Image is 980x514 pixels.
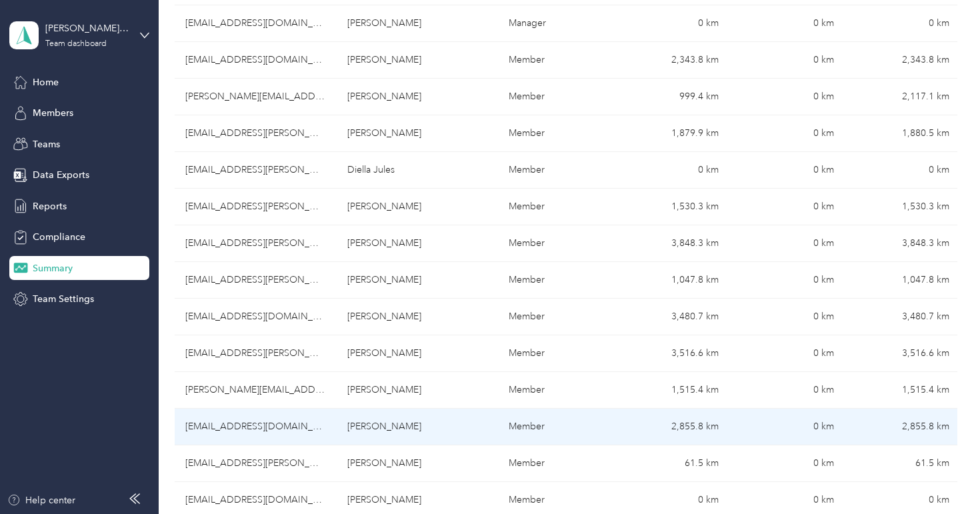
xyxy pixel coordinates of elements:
td: djules2@acosta.com [175,152,337,189]
td: Parmeet Singh [337,445,499,482]
td: 0 km [845,5,960,42]
td: abhatti2@acosta.com [175,115,337,152]
button: Help center [7,493,75,507]
td: 3,848.3 km [845,225,960,262]
td: 0 km [729,152,845,189]
td: 3,848.3 km [614,225,729,262]
td: 0 km [729,445,845,482]
td: jfrisch@acosta.com [175,189,337,225]
td: Manager [498,5,613,42]
td: Kaitlyn Lacombe [337,299,499,335]
span: Summary [33,261,73,275]
td: Megan McRobbie [337,225,499,262]
td: mbartlett@acosta.com [175,262,337,299]
td: Member [498,152,613,189]
td: 0 km [729,5,845,42]
td: 2,343.8 km [614,42,729,79]
td: Member [498,299,613,335]
iframe: Everlance-gr Chat Button Frame [905,439,980,514]
td: Jordan Frisch [337,189,499,225]
td: Member [498,79,613,115]
td: 0 km [729,42,845,79]
td: Jaime Abblitt [337,409,499,445]
td: Diella Jules [337,152,499,189]
td: 0 km [729,299,845,335]
span: Members [33,106,73,120]
td: chearbear13@hotmail.com [175,409,337,445]
td: wpetronio@acosta.com [175,335,337,372]
td: Michael Bartlett [337,262,499,299]
td: Daniel Ocampo [337,79,499,115]
div: Team dashboard [45,40,107,48]
td: daniel.robert@acosta.com [175,372,337,409]
td: 0 km [614,152,729,189]
td: Chris Brodie [337,5,499,42]
td: 2,117.1 km [845,79,960,115]
div: [PERSON_NAME]'s Team [45,21,129,35]
td: 0 km [729,79,845,115]
td: Member [498,335,613,372]
td: 0 km [729,409,845,445]
td: 0 km [729,335,845,372]
td: 1,530.3 km [845,189,960,225]
td: 2,343.8 km [845,42,960,79]
span: Reports [33,199,67,213]
td: chrisjbrodie@gmail.com [175,5,337,42]
td: 2,855.8 km [845,409,960,445]
td: gdascal@sympatico.ca [175,42,337,79]
span: Teams [33,137,60,151]
span: Home [33,75,59,89]
td: daniel.ocampo.ii@gmail.com [175,79,337,115]
td: 3,516.6 km [614,335,729,372]
td: 3,480.7 km [614,299,729,335]
td: 1,879.9 km [614,115,729,152]
td: 0 km [845,152,960,189]
td: kaitlynlacombe94@gmail.com [175,299,337,335]
td: 3,516.6 km [845,335,960,372]
td: 1,530.3 km [614,189,729,225]
td: 1,880.5 km [845,115,960,152]
td: 61.5 km [614,445,729,482]
td: 0 km [729,262,845,299]
td: Atif Bhatti [337,115,499,152]
td: 0 km [729,225,845,262]
td: Daniel Robert [337,372,499,409]
td: Member [498,409,613,445]
span: Data Exports [33,168,89,182]
td: 3,480.7 km [845,299,960,335]
td: Member [498,372,613,409]
td: 0 km [614,5,729,42]
td: 1,047.8 km [614,262,729,299]
td: Gavril Dascal [337,42,499,79]
td: Member [498,115,613,152]
td: 1,515.4 km [614,372,729,409]
td: Member [498,262,613,299]
td: 1,515.4 km [845,372,960,409]
td: 0 km [729,372,845,409]
td: 61.5 km [845,445,960,482]
td: mmcrobbie@acosta.com [175,225,337,262]
td: Member [498,42,613,79]
td: 2,855.8 km [614,409,729,445]
td: William Petronio [337,335,499,372]
td: Member [498,225,613,262]
td: 0 km [729,115,845,152]
td: Member [498,189,613,225]
td: 0 km [729,189,845,225]
td: psingh4@acosta.com [175,445,337,482]
span: Compliance [33,230,85,244]
td: 999.4 km [614,79,729,115]
td: 1,047.8 km [845,262,960,299]
span: Team Settings [33,292,94,306]
td: Member [498,445,613,482]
